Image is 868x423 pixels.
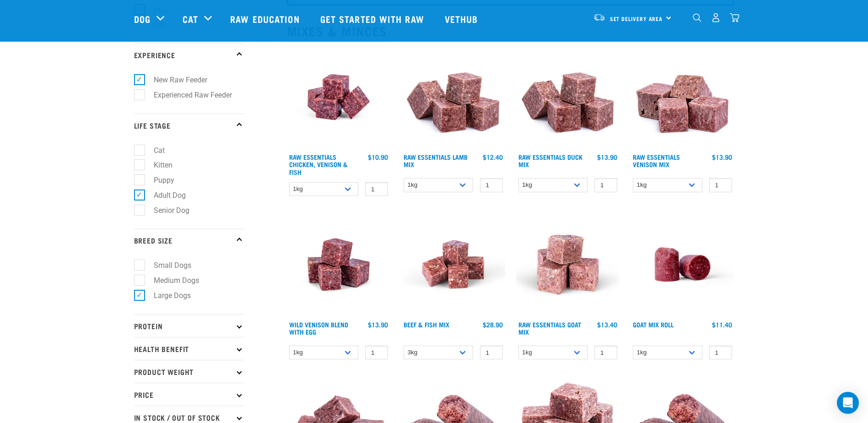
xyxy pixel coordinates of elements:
[139,159,176,171] label: Kitten
[139,174,178,186] label: Puppy
[594,346,617,360] input: 1
[139,205,193,216] label: Senior Dog
[711,13,721,22] img: user.png
[134,314,244,337] p: Protein
[633,323,674,326] a: Goat Mix Roll
[221,0,311,37] a: Raw Education
[631,45,734,149] img: 1113 RE Venison Mix 01
[597,153,617,161] div: $13.90
[311,0,436,37] a: Get started with Raw
[633,155,680,166] a: Raw Essentials Venison Mix
[516,212,620,316] img: Goat M Ix 38448
[518,323,581,333] a: Raw Essentials Goat Mix
[139,275,203,286] label: Medium Dogs
[404,155,468,166] a: Raw Essentials Lamb Mix
[709,178,732,192] input: 1
[139,260,195,271] label: Small Dogs
[365,346,388,360] input: 1
[483,321,503,328] div: $28.90
[134,360,244,383] p: Product Weight
[709,346,732,360] input: 1
[134,114,244,136] p: Life Stage
[593,13,605,22] img: van-moving.png
[631,212,734,316] img: Raw Essentials Chicken Lamb Beef Bulk Minced Raw Dog Food Roll Unwrapped
[483,153,503,161] div: $12.40
[480,346,503,360] input: 1
[594,178,617,192] input: 1
[139,290,194,301] label: Large Dogs
[712,321,732,328] div: $11.40
[401,212,505,316] img: Beef Mackerel 1
[404,323,449,326] a: Beef & Fish Mix
[712,153,732,161] div: $13.90
[134,43,244,66] p: Experience
[139,145,168,156] label: Cat
[287,45,391,149] img: Chicken Venison mix 1655
[368,153,388,161] div: $10.90
[597,321,617,328] div: $13.40
[134,337,244,360] p: Health Benefit
[139,74,211,86] label: New Raw Feeder
[610,17,663,20] span: Set Delivery Area
[134,12,151,26] a: Dog
[139,89,236,101] label: Experienced Raw Feeder
[134,383,244,406] p: Price
[837,392,859,414] div: Open Intercom Messenger
[134,229,244,252] p: Breed Size
[183,12,198,26] a: Cat
[139,190,189,201] label: Adult Dog
[436,0,490,37] a: Vethub
[287,212,391,316] img: Venison Egg 1616
[401,45,505,149] img: ?1041 RE Lamb Mix 01
[289,155,348,173] a: Raw Essentials Chicken, Venison & Fish
[368,321,388,328] div: $13.90
[365,182,388,196] input: 1
[518,155,582,166] a: Raw Essentials Duck Mix
[480,178,503,192] input: 1
[730,13,739,22] img: home-icon@2x.png
[693,13,701,22] img: home-icon-1@2x.png
[289,323,348,333] a: Wild Venison Blend with Egg
[516,45,620,149] img: ?1041 RE Lamb Mix 01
